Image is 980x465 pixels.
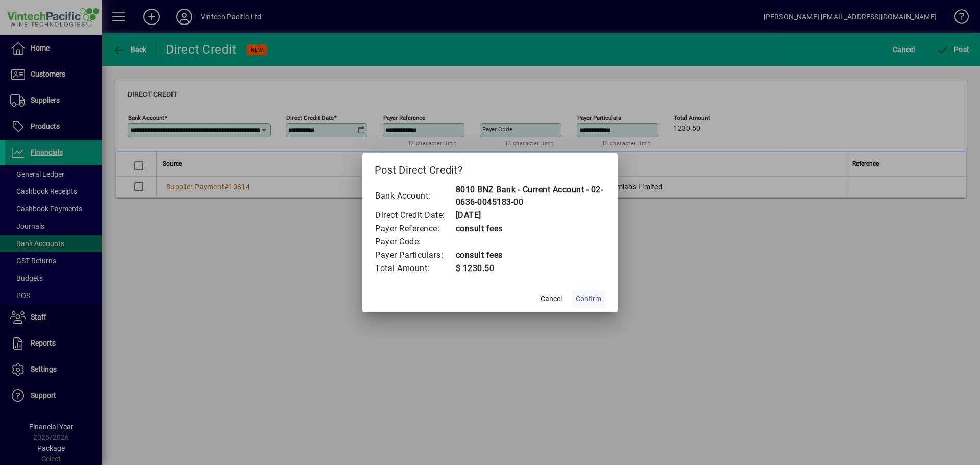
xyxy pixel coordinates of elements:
[576,293,601,304] span: Confirm
[572,290,605,308] button: Confirm
[362,153,618,183] h2: Post Direct Credit?
[535,290,568,308] button: Cancel
[455,222,606,235] td: consult fees
[375,183,455,209] td: Bank Account:
[455,262,606,275] td: $ 1230.50
[541,293,562,304] span: Cancel
[455,249,606,262] td: consult fees
[375,249,455,262] td: Payer Particulars:
[455,183,606,209] td: 8010 BNZ Bank - Current Account - 02-0636-0045183-00
[375,209,455,222] td: Direct Credit Date:
[375,262,455,275] td: Total Amount:
[375,235,455,249] td: Payer Code:
[455,209,606,222] td: [DATE]
[375,222,455,235] td: Payer Reference:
